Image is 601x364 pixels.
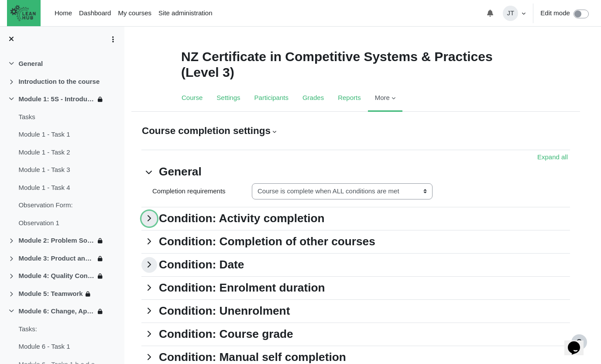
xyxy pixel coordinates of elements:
a: Participants [247,86,295,112]
a: Module 1 - Task 4 [18,183,70,193]
a: Module 6 - Task 1 [18,342,70,352]
a: More [368,86,402,112]
a: Settings [209,86,247,112]
a: Reports [331,86,368,112]
span: Expand [8,254,15,264]
a: Module 1 - Task 3 [18,165,70,175]
h1: NZ Certificate in Competitive Systems & Practices (Level 3) [181,49,530,80]
span: Collapse [8,96,15,103]
a: Observation 1 [18,218,59,228]
a: Module 1 - Task 2 [18,148,70,158]
label: Edit mode [540,8,570,18]
a: Module 4: Quality Control and Assurance [18,271,95,281]
span: Collapse [8,61,15,68]
img: The Lean Hub [7,2,39,24]
a: Observation Form: [18,200,72,210]
a: Module 1 - Task 1 [18,130,70,140]
a: Tasks [18,112,35,122]
a: Module 6: Change, Apply, Improve and Sustain [18,306,95,316]
a: Tasks: [18,324,37,334]
span: Expand [8,236,15,246]
span: Expand [8,289,15,299]
a: Grades [295,86,331,112]
span: Expand [8,77,15,87]
label: Completion requirements [152,186,226,196]
iframe: chat widget [564,329,592,355]
a: Expand all [535,150,570,165]
a: Module 2: Problem Solving [18,236,95,246]
a: General [18,59,43,69]
span: Expand [8,271,15,281]
span: Collapse [8,308,15,315]
a: Module 5: Teamwork [18,289,82,299]
a: Module 3: Product and Process [18,254,95,264]
span: JT [503,6,518,21]
a: Module 1: 5S - Introduction to LEAN [18,94,95,104]
a: Introduction to the course [18,77,100,87]
a: Course [175,86,209,112]
div: Course completion settings [141,123,277,139]
span: Expand all [537,152,568,162]
i: Toggle notifications menu [487,10,494,17]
